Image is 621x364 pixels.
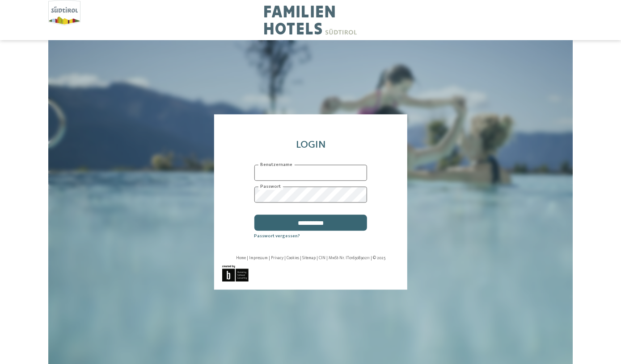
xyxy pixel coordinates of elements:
a: Cookies [287,256,299,260]
span: | [300,256,301,260]
span: | [371,256,372,260]
span: MwSt-Nr. IT01650890211 [329,256,370,260]
span: | [317,256,318,260]
a: CIN [319,256,325,260]
span: Login [296,140,325,150]
span: | [326,256,328,260]
a: Privacy [271,256,283,260]
a: Sitemap [302,256,316,260]
label: Benutzername [258,161,294,168]
a: Passwort vergessen? [254,234,300,239]
a: Home [236,256,246,260]
img: Brandnamic GmbH | Leading Hospitality Solutions [222,265,248,282]
span: | [284,256,286,260]
span: © 2025 [373,256,385,260]
label: Passwort [258,183,283,190]
a: Impressum [249,256,268,260]
span: | [269,256,270,260]
span: | [247,256,248,260]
